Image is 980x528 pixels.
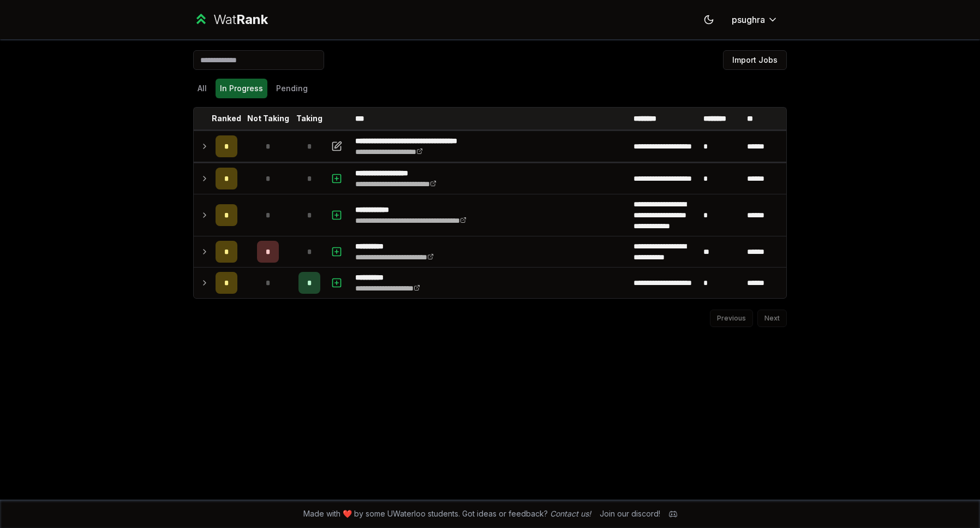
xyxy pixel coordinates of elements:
a: Contact us! [550,509,591,518]
div: Wat [213,11,268,28]
button: psughra [723,10,787,29]
a: WatRank [193,11,268,28]
p: Not Taking [247,113,289,124]
div: Join our discord! [600,508,660,519]
span: Rank [236,11,268,27]
button: Import Jobs [723,50,787,70]
span: psughra [732,13,765,26]
button: Pending [272,79,312,98]
button: All [193,79,211,98]
p: Taking [296,113,322,124]
span: Made with ❤️ by some UWaterloo students. Got ideas or feedback? [303,508,591,519]
button: In Progress [216,79,267,98]
p: Ranked [212,113,241,124]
